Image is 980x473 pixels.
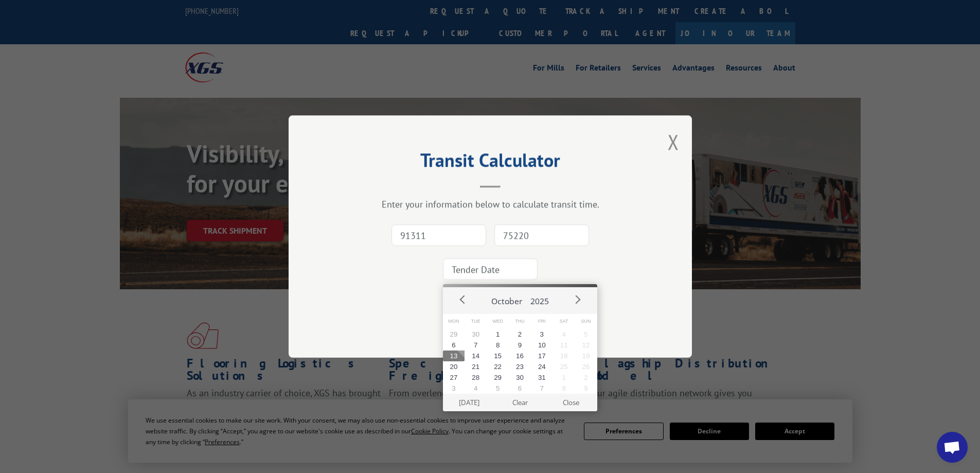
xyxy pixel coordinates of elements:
button: 10 [531,340,553,351]
button: 7 [531,383,553,394]
button: Close [545,394,596,411]
button: 19 [575,351,597,361]
button: 20 [443,361,465,372]
button: 6 [443,340,465,351]
h2: Transit Calculator [340,153,640,172]
button: 26 [575,361,597,372]
button: 2 [509,329,531,340]
span: Thu [509,314,531,329]
button: 9 [575,383,597,394]
button: 13 [443,351,465,361]
button: Next [569,292,585,307]
input: Origin Zip [391,224,486,246]
button: 15 [487,351,509,361]
button: 24 [531,361,553,372]
button: 28 [465,372,487,383]
button: 21 [465,361,487,372]
button: 2025 [526,287,553,311]
button: 8 [487,340,509,351]
button: 2 [575,372,597,383]
span: Wed [487,314,509,329]
button: 1 [487,329,509,340]
button: 17 [531,351,553,361]
button: Prev [455,292,471,307]
button: 30 [465,329,487,340]
button: 4 [465,383,487,394]
button: 5 [487,383,509,394]
button: 3 [531,329,553,340]
button: 7 [465,340,487,351]
button: 27 [443,372,465,383]
input: Dest. Zip [494,224,589,246]
button: 1 [553,372,575,383]
button: 6 [509,383,531,394]
button: 16 [509,351,531,361]
button: 25 [553,361,575,372]
button: Close modal [668,128,679,155]
button: 29 [443,329,465,340]
button: Clear [494,394,545,411]
button: 23 [509,361,531,372]
span: Sat [553,314,575,329]
div: Enter your information below to calculate transit time. [340,198,640,210]
button: 5 [575,329,597,340]
button: 9 [509,340,531,351]
div: Open chat [937,432,968,463]
button: 31 [531,372,553,383]
span: Fri [531,314,553,329]
span: Tue [465,314,487,329]
button: 3 [443,383,465,394]
button: October [487,287,526,311]
button: 14 [465,351,487,361]
button: 29 [487,372,509,383]
button: 11 [553,340,575,351]
input: Tender Date [443,258,538,280]
button: 8 [553,383,575,394]
button: 30 [509,372,531,383]
button: 22 [487,361,509,372]
button: 4 [553,329,575,340]
button: [DATE] [443,394,494,411]
span: Mon [443,314,465,329]
span: Sun [575,314,597,329]
button: 18 [553,351,575,361]
button: 12 [575,340,597,351]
